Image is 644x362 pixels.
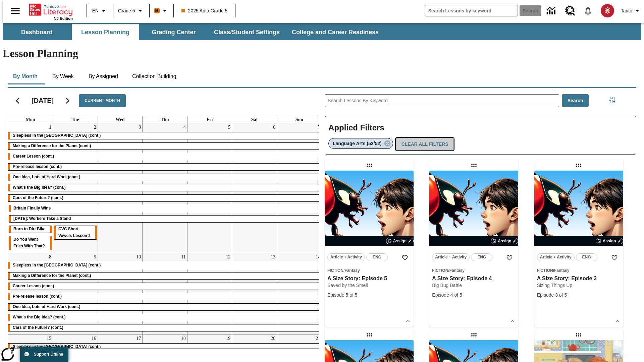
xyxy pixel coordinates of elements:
[143,253,187,334] td: September 11, 2025
[608,252,621,264] button: Add to Favorites
[396,138,454,151] button: Clear All Filters
[13,344,101,349] span: Sleepless in the Animal Kingdom (cont.)
[92,7,99,14] span: EN
[333,141,382,146] span: Language Arts (52/52)
[605,94,619,107] button: Filters Side menu
[79,94,126,107] button: Current Month
[503,252,516,264] button: Add to Favorites
[54,16,73,20] span: NJ Edition
[45,335,53,343] a: September 15, 2025
[596,238,623,244] button: Assign Choose Dates
[343,268,344,273] span: /
[537,253,575,261] button: Article + Activity
[135,253,142,261] a: September 10, 2025
[317,123,322,131] a: September 7, 2025
[13,164,62,169] span: Pre-release lesson (cont.)
[449,268,465,273] span: Fantasy
[9,216,321,222] div: Labor Day: Workers Take a Stand
[269,253,277,261] a: September 13, 2025
[135,335,142,343] a: September 17, 2025
[48,253,53,261] a: September 8, 2025
[13,304,80,309] span: One Idea, Lots of Hard Work (cont.)
[13,216,71,221] span: Labor Day: Workers Take a Stand
[621,7,632,14] span: Tauto
[477,254,486,261] span: ENG
[325,116,636,155] div: Applied Filters
[448,268,449,273] span: /
[34,352,63,357] span: Support Offline
[180,253,187,261] a: September 11, 2025
[8,253,53,334] td: September 8, 2025
[159,116,170,123] a: Thursday
[13,175,80,179] span: One Idea, Lots of Hard Work (cont.)
[8,164,322,170] div: Pre-release lesson (cont.)
[469,160,479,171] div: Draggable lesson: A Size Story: Episode 4
[553,268,554,273] span: /
[98,123,143,253] td: September 3, 2025
[576,253,597,261] button: ENG
[393,238,407,244] span: Assign
[603,238,616,244] span: Assign
[24,116,37,123] a: Monday
[386,238,414,244] button: Assign Choose Dates
[13,195,63,200] span: Cars of the Future? (cont.)
[3,24,70,40] button: Dashboard
[507,316,518,326] button: Show Details
[561,2,579,20] a: Resource Center, Will open in new tab
[5,1,25,21] button: Open side menu
[13,185,66,190] span: What's the Big Idea? (cont.)
[8,174,322,181] div: One Idea, Lots of Hard Work (cont.)
[29,3,73,16] a: Home
[181,7,228,14] span: 2025 Auto Grade 5
[432,292,516,299] div: Episode 4 of 5
[269,335,277,343] a: September 20, 2025
[3,24,385,40] div: SubNavbar
[8,184,322,191] div: What's the Big Idea? (cont.)
[8,123,53,253] td: September 1, 2025
[8,293,322,300] div: Pre-release lesson (cont.)
[432,275,516,282] h3: A Size Story: Episode 4
[8,132,322,139] div: Sleepless in the Animal Kingdom (cont.)
[373,254,381,261] span: ENG
[250,116,259,123] a: Saturday
[205,116,214,123] a: Friday
[8,283,322,290] div: Career Lesson (cont.)
[537,275,621,282] h3: A Size Story: Episode 3
[13,263,101,267] span: Sleepless in the Animal Kingdom (cont.)
[327,253,365,261] button: Article + Activity
[114,116,126,123] a: Wednesday
[471,253,492,261] button: ENG
[277,123,322,253] td: September 7, 2025
[8,344,322,350] div: Sleepless in the Animal Kingdom (cont.)
[432,253,470,261] button: Article + Activity
[612,316,623,326] button: Show Details
[224,335,232,343] a: September 19, 2025
[435,254,467,261] span: Article + Activity
[93,253,98,261] a: September 9, 2025
[224,253,232,261] a: September 12, 2025
[543,2,561,20] a: Data Center
[429,171,518,327] div: lesson details
[491,238,518,244] button: Assign Choose Dates
[573,160,584,171] div: Draggable lesson: A Size Story: Episode 3
[13,284,54,288] span: Career Lesson (cont.)
[618,5,644,17] button: Profile/Settings
[8,314,322,321] div: What's the Big Idea? (cont.)
[13,294,62,299] span: Pre-release lesson (cont.)
[13,206,51,210] span: Britain Finally Wins
[9,205,321,212] div: Britain Finally Wins
[314,253,322,261] a: September 14, 2025
[327,267,411,274] span: Topic: Fiction/Fantasy
[366,253,388,261] button: ENG
[72,24,139,40] button: Lesson Planning
[187,253,232,334] td: September 12, 2025
[579,2,597,19] a: Notifications
[182,123,187,131] a: September 4, 2025
[13,143,91,148] span: Making a Difference for the Planet (cont.)
[3,23,641,40] div: SubNavbar
[32,97,54,105] h2: [DATE]
[137,123,142,131] a: September 3, 2025
[562,94,589,107] button: Search
[89,5,111,17] button: Language: EN, Select a language
[597,2,618,19] button: Select a new avatar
